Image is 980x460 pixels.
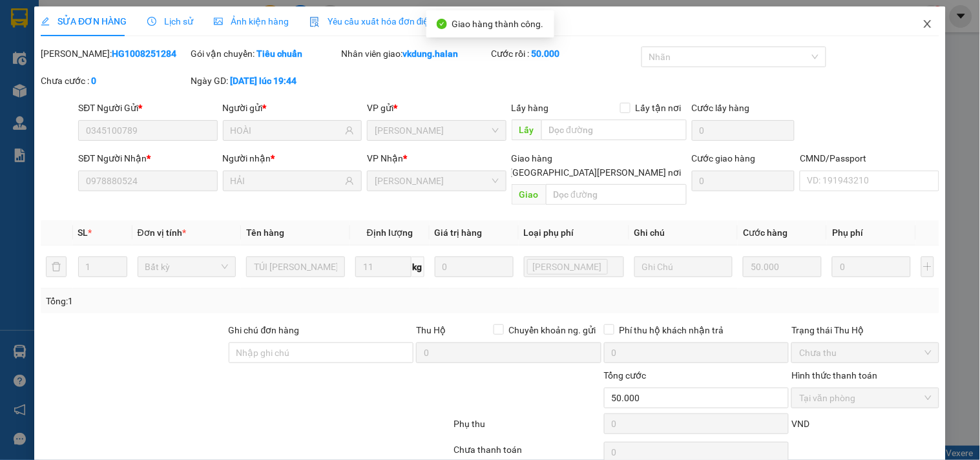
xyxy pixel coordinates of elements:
span: Lấy tận nơi [631,101,687,115]
span: Chưa thu [799,343,931,362]
span: edit [41,17,50,26]
span: Lấy hàng [512,103,549,113]
b: [DATE] lúc 19:44 [231,76,297,86]
span: Định lượng [367,227,413,238]
th: Ghi chú [629,220,738,246]
input: 0 [743,256,822,277]
span: user [345,176,354,185]
span: Yêu cầu xuất hóa đơn điện tử [309,16,446,26]
span: Đơn vị tính [138,227,186,238]
h1: 0849951992 [16,57,252,79]
div: SĐT Người Nhận [78,151,217,165]
span: [GEOGRAPHIC_DATA][PERSON_NAME] nơi [505,165,687,180]
input: Tên người gửi [231,123,342,138]
b: 50.000 [531,48,559,59]
b: GỬI : [PERSON_NAME] [16,19,198,40]
div: Cước rồi : [491,47,638,61]
b: 0 [91,76,96,86]
div: CMND/Passport [800,151,939,165]
span: Tổng cước [604,370,647,381]
button: plus [921,256,934,277]
span: Giao hàng [512,153,553,163]
input: Cước lấy hàng [692,120,795,141]
div: SĐT Người Gửi [78,101,217,115]
div: Phụ thu [452,417,602,439]
div: Ngày GD: [191,74,339,88]
span: VP Võ Chí Công [375,171,498,191]
span: environment [16,43,27,54]
b: vkdung.halan [402,48,458,59]
b: Tiêu chuẩn [257,48,303,59]
span: Phí thu hộ khách nhận trả [614,323,729,337]
span: Bất kỳ [145,257,229,277]
div: Gói vận chuyển: [191,47,339,61]
span: close [923,19,933,29]
span: Lưu kho [527,259,608,275]
img: icon [309,17,320,27]
input: Ghi Chú [634,256,733,277]
span: Giao [512,184,546,205]
input: Dọc đường [546,184,687,205]
label: Cước lấy hàng [692,103,750,113]
span: [PERSON_NAME] [533,260,602,274]
input: Ghi chú đơn hàng [229,342,414,363]
div: VP gửi [367,101,506,115]
span: Phụ phí [832,227,863,238]
label: Ghi chú đơn hàng [229,325,300,335]
button: delete [46,256,67,277]
li: - [STREET_ADDRESS][PERSON_NAME] [16,40,252,57]
span: Tại văn phòng [799,388,931,408]
span: clock-circle [147,17,156,26]
div: Người gửi [223,101,362,115]
div: Chưa cước : [41,74,188,88]
span: Giao hàng thành công. [452,19,544,29]
div: Người nhận [223,151,362,165]
span: SL [78,227,89,238]
input: VD: Bàn, Ghế [246,256,345,277]
span: Tên hàng [246,227,284,238]
span: VP Nhận [367,153,403,163]
span: SỬA ĐƠN HÀNG [41,16,127,26]
span: Ảnh kiện hàng [214,16,289,26]
h1: NINH [16,79,252,101]
th: Loại phụ phí [519,220,629,246]
span: picture [214,17,223,26]
span: VND [791,419,809,429]
input: Cước giao hàng [692,171,795,191]
span: Giá trị hàng [435,227,483,238]
span: Lấy [512,120,541,140]
span: check-circle [437,19,447,29]
label: Hình thức thanh toán [791,370,877,381]
span: Cước hàng [743,227,787,238]
div: Tổng: 1 [46,294,379,308]
input: 0 [435,256,514,277]
b: HG1008251284 [112,48,176,59]
div: Trạng thái Thu Hộ [791,323,939,337]
span: user [345,126,354,135]
span: Chuyển khoản ng. gửi [504,323,601,337]
div: Nhân viên giao: [341,47,488,61]
input: Dọc đường [541,120,687,140]
span: kg [412,256,424,277]
span: Lịch sử [147,16,193,26]
span: VP Hoàng Gia [375,121,498,140]
div: [PERSON_NAME]: [41,47,188,61]
label: Cước giao hàng [692,153,756,163]
input: Tên người nhận [231,174,342,188]
span: Thu Hộ [416,325,446,335]
button: Close [910,6,946,43]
